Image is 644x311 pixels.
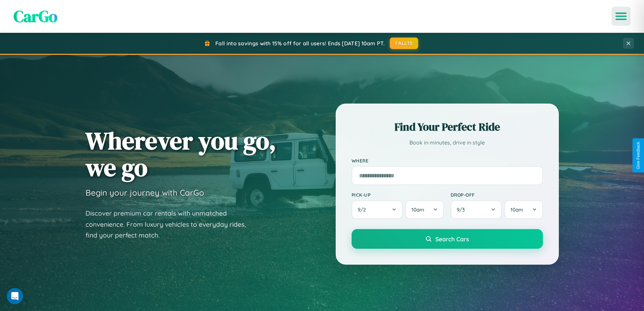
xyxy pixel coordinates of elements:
button: 10am [405,200,444,219]
span: 10am [411,206,424,213]
button: 10am [504,200,543,219]
label: Drop-off [451,192,543,198]
button: 9/2 [352,200,403,219]
span: 9 / 3 [457,206,468,213]
button: 9/3 [451,200,502,219]
span: Fall into savings with 15% off for all users! Ends [DATE] 10am PT. [215,40,385,47]
button: Open menu [612,7,630,26]
div: Open Intercom Messenger [7,288,23,304]
div: Give Feedback [636,142,641,169]
h1: Wherever you go, we go [86,127,276,181]
p: Book in minutes, drive in style [352,138,543,148]
label: Pick-up [352,192,444,198]
button: Search Cars [352,229,543,249]
p: Discover premium car rentals with unmatched convenience. From luxury vehicles to everyday rides, ... [86,208,255,241]
h3: Begin your journey with CarGo [86,187,204,198]
span: 9 / 2 [358,206,369,213]
span: 10am [510,206,523,213]
span: Search Cars [435,235,469,243]
button: FALL15 [390,38,418,49]
h2: Find Your Perfect Ride [352,119,543,134]
label: Where [352,158,543,163]
span: CarGo [14,5,57,27]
